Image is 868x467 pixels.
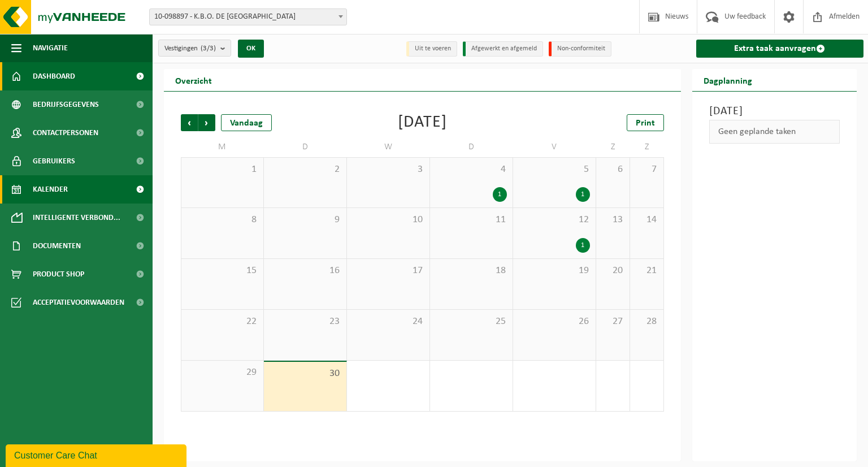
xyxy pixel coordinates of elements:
span: Documenten [33,232,81,260]
h3: [DATE] [709,103,840,120]
div: 1 [493,187,507,202]
td: M [181,137,264,157]
span: 13 [602,214,624,226]
button: Vestigingen(3/3) [158,40,231,57]
td: W [347,137,430,157]
li: Afgewerkt en afgemeld [463,41,543,57]
span: 26 [519,315,590,328]
span: Volgende [198,114,215,131]
span: Bedrijfsgegevens [33,90,99,119]
div: 1 [576,238,590,253]
span: 4 [436,163,507,176]
li: Uit te voeren [406,41,457,57]
span: 24 [353,315,424,328]
span: 2 [270,163,341,176]
span: 29 [187,366,258,379]
span: Kalender [33,175,68,204]
td: D [430,137,513,157]
span: 21 [636,265,658,277]
span: Print [636,119,655,128]
span: 11 [436,214,507,226]
span: Acceptatievoorwaarden [33,288,124,317]
span: 10-098897 - K.B.O. DE KAMELEON - OUDENAARDE [149,8,347,25]
span: 25 [436,315,507,328]
span: 22 [187,315,258,328]
h2: Dagplanning [692,69,763,91]
span: Contactpersonen [33,119,98,147]
span: 28 [636,315,658,328]
li: Non-conformiteit [549,41,611,57]
span: 1 [187,163,258,176]
div: 1 [576,187,590,202]
div: [DATE] [398,114,447,131]
span: 17 [353,265,424,277]
h2: Overzicht [164,69,223,91]
span: 8 [187,214,258,226]
span: Dashboard [33,62,75,90]
span: 27 [602,315,624,328]
a: Print [627,114,664,131]
span: 30 [270,367,341,380]
span: 12 [519,214,590,226]
span: Vorige [181,114,198,131]
count: (3/3) [201,45,216,52]
td: Z [630,137,664,157]
span: Vestigingen [164,40,216,57]
span: 14 [636,214,658,226]
div: Geen geplande taken [709,120,840,144]
span: 7 [636,163,658,176]
iframe: chat widget [6,442,189,467]
span: 5 [519,163,590,176]
span: Product Shop [33,260,84,288]
span: 10 [353,214,424,226]
div: Vandaag [221,114,272,131]
span: 9 [270,214,341,226]
span: 16 [270,265,341,277]
span: 20 [602,265,624,277]
span: 15 [187,265,258,277]
span: Intelligente verbond... [33,204,120,232]
span: 18 [436,265,507,277]
span: 6 [602,163,624,176]
span: 23 [270,315,341,328]
a: Extra taak aanvragen [696,40,864,58]
td: Z [596,137,630,157]
td: D [264,137,347,157]
td: V [513,137,596,157]
button: OK [238,40,264,58]
span: 19 [519,265,590,277]
span: 3 [353,163,424,176]
span: Gebruikers [33,147,75,175]
span: Navigatie [33,34,68,62]
span: 10-098897 - K.B.O. DE KAMELEON - OUDENAARDE [150,9,346,25]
